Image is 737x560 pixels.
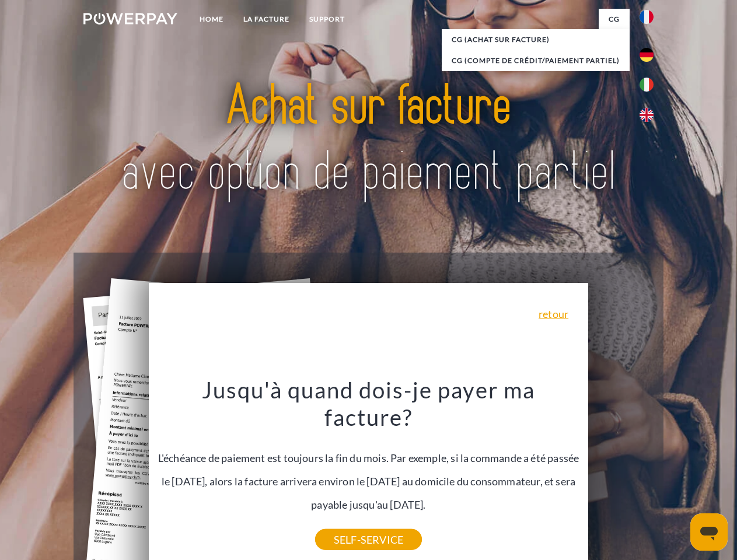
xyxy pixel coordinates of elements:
[156,376,582,540] div: L'échéance de paiement est toujours la fin du mois. Par exemple, si la commande a été passée le [...
[640,78,654,92] img: it
[539,309,568,319] a: retour
[111,56,626,223] img: title-powerpay_fr.svg
[599,9,630,30] a: CG
[690,513,728,551] iframe: Bouton de lancement de la fenêtre de messagerie
[299,9,355,30] a: Support
[640,108,654,122] img: en
[233,9,299,30] a: LA FACTURE
[315,529,422,550] a: SELF-SERVICE
[442,50,630,71] a: CG (Compte de crédit/paiement partiel)
[190,9,233,30] a: Home
[640,10,654,24] img: fr
[156,376,582,432] h3: Jusqu'à quand dois-je payer ma facture?
[83,13,177,24] img: logo-powerpay-white.svg
[640,48,654,62] img: de
[442,29,630,50] a: CG (achat sur facture)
